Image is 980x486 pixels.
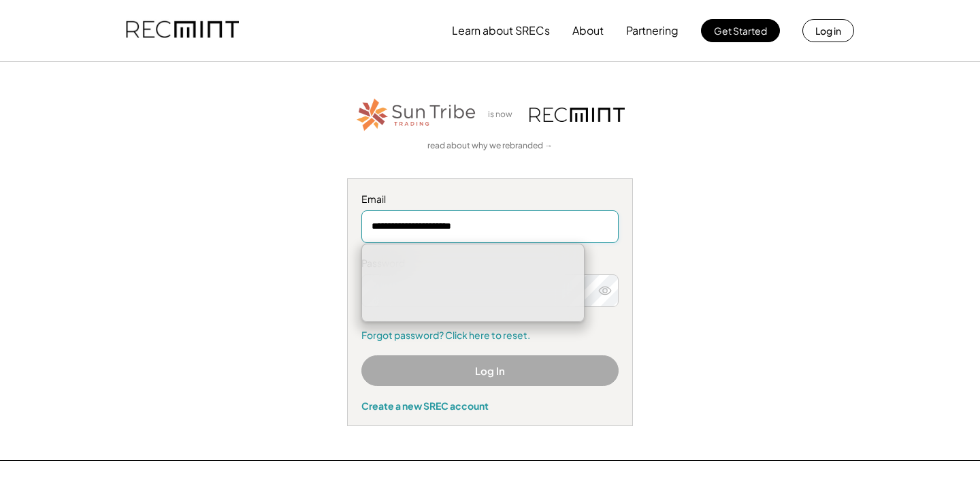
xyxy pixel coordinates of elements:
[361,193,619,206] div: Email
[802,19,854,42] button: Log in
[355,96,478,133] img: STT_Horizontal_Logo%2B-%2BColor.png
[361,355,619,386] button: Log In
[701,19,780,42] button: Get Started
[572,17,604,44] button: About
[452,17,550,44] button: Learn about SRECs
[427,140,553,152] a: read about why we rebranded →
[361,400,619,412] div: Create a new SREC account
[485,109,523,120] div: is now
[361,329,619,342] a: Forgot password? Click here to reset.
[626,17,679,44] button: Partnering
[529,108,625,122] img: recmint-logotype%403x.png
[126,7,239,54] img: recmint-logotype%403x.png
